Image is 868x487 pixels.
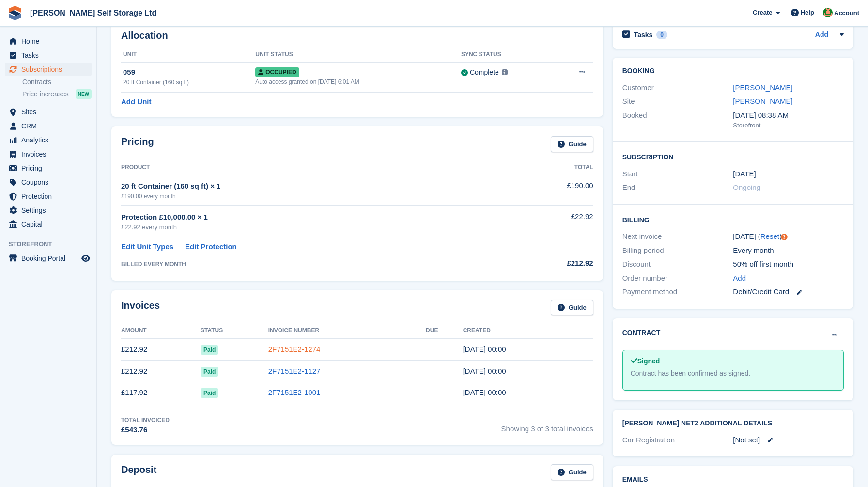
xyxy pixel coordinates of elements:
[5,63,92,76] a: menu
[21,189,79,203] span: Protection
[506,175,593,205] td: £190.00
[733,169,756,180] time: 2025-06-08 23:00:00 UTC
[463,367,506,375] time: 2025-07-08 23:00:08 UTC
[753,8,772,17] span: Create
[121,160,506,175] th: Product
[622,67,844,75] h2: Booking
[5,218,92,231] a: menu
[733,183,760,191] span: Ongoing
[255,78,461,86] div: Auto access granted on [DATE] 6:01 AM
[121,323,201,339] th: Amount
[268,388,321,396] a: 2F7151E2-1001
[123,67,255,78] div: 059
[622,328,661,338] h2: Contract
[22,90,69,99] span: Price increases
[733,231,844,242] div: [DATE] ( )
[631,356,836,366] div: Signed
[801,8,814,17] span: Help
[622,259,733,270] div: Discount
[268,323,426,339] th: Invoice Number
[201,388,218,398] span: Paid
[506,160,593,175] th: Total
[21,48,79,62] span: Tasks
[121,181,506,192] div: 20 ft Container (160 sq ft) × 1
[463,323,593,339] th: Created
[255,47,461,63] th: Unit Status
[185,241,237,252] a: Edit Protection
[622,110,733,130] div: Booked
[733,245,844,256] div: Every month
[656,31,667,39] div: 0
[622,286,733,298] div: Payment method
[622,82,733,94] div: Customer
[22,78,92,87] a: Contracts
[5,189,92,203] a: menu
[502,69,508,75] img: icon-info-grey-7440780725fd019a000dd9b08b2336e03edf1995a4989e88bcd33f0948082b44.svg
[21,34,79,48] span: Home
[733,110,844,121] div: [DATE] 08:38 AM
[121,300,160,316] h2: Invoices
[733,121,844,130] div: Storefront
[622,169,733,180] div: Start
[551,300,593,316] a: Guide
[9,239,96,249] span: Storefront
[622,435,733,446] div: Car Registration
[21,251,79,265] span: Booking Portal
[121,424,170,436] div: £543.76
[622,182,733,193] div: End
[76,89,92,99] div: NEW
[21,161,79,175] span: Pricing
[201,345,218,355] span: Paid
[121,416,170,424] div: Total Invoiced
[622,152,844,161] h2: Subscription
[834,8,859,18] span: Account
[80,252,92,264] a: Preview store
[8,6,22,20] img: stora-icon-8386f47178a22dfd0bd8f6a31ec36ba5ce8667c1dd55bd0f319d3a0aa187defe.svg
[461,47,553,63] th: Sync Status
[506,206,593,237] td: £22.92
[733,97,792,105] a: [PERSON_NAME]
[622,273,733,284] div: Order number
[123,78,255,87] div: 20 ft Container (160 sq ft)
[121,241,173,252] a: Edit Unit Types
[5,147,92,161] a: menu
[760,232,779,240] a: Reset
[463,345,506,353] time: 2025-08-08 23:00:45 UTC
[121,212,506,223] div: Protection £10,000.00 × 1
[5,105,92,119] a: menu
[22,89,92,99] a: Price increases NEW
[733,435,844,446] div: [Not set]
[506,258,593,269] div: £212.92
[5,48,92,62] a: menu
[121,30,593,41] h2: Allocation
[21,119,79,133] span: CRM
[21,105,79,119] span: Sites
[121,382,201,404] td: £117.92
[121,192,506,201] div: £190.00 every month
[121,47,255,63] th: Unit
[733,286,844,298] div: Debit/Credit Card
[21,133,79,147] span: Analytics
[622,231,733,242] div: Next invoice
[26,5,160,21] a: [PERSON_NAME] Self Storage Ltd
[622,245,733,256] div: Billing period
[121,136,154,152] h2: Pricing
[5,119,92,133] a: menu
[426,323,463,339] th: Due
[121,96,151,108] a: Add Unit
[733,259,844,270] div: 50% off first month
[780,233,789,241] div: Tooltip anchor
[5,133,92,147] a: menu
[5,34,92,48] a: menu
[551,464,593,480] a: Guide
[622,96,733,107] div: Site
[470,67,499,78] div: Complete
[121,260,506,268] div: BILLED EVERY MONTH
[201,323,268,339] th: Status
[21,218,79,231] span: Capital
[121,464,156,480] h2: Deposit
[255,67,299,77] span: Occupied
[823,8,833,17] img: Joshua Wild
[21,63,79,76] span: Subscriptions
[5,251,92,265] a: menu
